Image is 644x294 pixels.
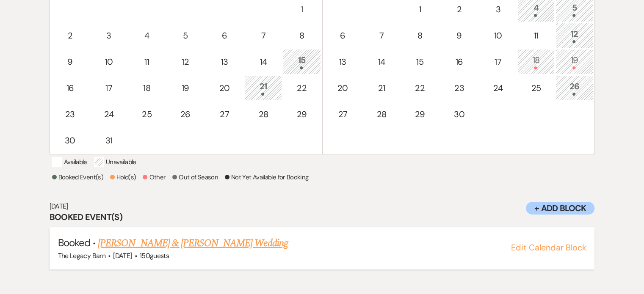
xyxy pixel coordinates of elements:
p: Out of Season [172,172,218,182]
div: 2 [445,3,474,16]
div: 11 [133,55,161,68]
div: 18 [522,54,550,69]
div: 30 [445,108,474,121]
p: Hold(s) [110,172,136,182]
h3: Booked Event(s) [50,211,595,223]
div: 10 [95,55,123,68]
div: 26 [171,108,200,121]
p: Not Yet Available for Booking [225,172,308,182]
p: Available [52,157,87,167]
div: 5 [560,1,589,17]
div: 11 [522,29,550,42]
div: 29 [287,108,316,121]
button: Edit Calendar Block [511,243,586,252]
div: 10 [484,29,512,42]
div: 9 [445,29,474,42]
div: 28 [249,108,277,121]
div: 13 [210,55,239,68]
div: 20 [328,82,358,94]
div: 19 [171,82,200,94]
span: The Legacy Barn [58,251,105,260]
div: 12 [560,27,589,43]
div: 14 [368,55,395,68]
span: Booked [58,236,90,249]
span: 150 guests [140,251,169,260]
div: 16 [445,55,474,68]
div: 25 [522,82,550,94]
div: 15 [406,55,434,68]
div: 24 [95,108,123,121]
div: 12 [171,55,200,68]
div: 15 [287,54,316,69]
div: 1 [406,3,434,16]
span: [DATE] [113,251,132,260]
div: 7 [249,29,277,42]
div: 18 [133,82,161,94]
div: 24 [484,82,512,94]
div: 4 [522,1,550,17]
div: 7 [368,29,395,42]
div: 16 [55,82,85,94]
div: 21 [368,82,395,94]
div: 5 [171,29,200,42]
div: 19 [560,54,589,69]
div: 14 [249,55,277,68]
p: Other [143,172,166,182]
div: 17 [484,55,512,68]
h6: [DATE] [50,202,595,211]
div: 4 [133,29,161,42]
p: Booked Event(s) [52,172,103,182]
div: 23 [445,82,474,94]
button: + Add Block [526,202,594,214]
div: 26 [560,80,589,96]
div: 2 [55,29,85,42]
div: 13 [328,55,358,68]
div: 6 [328,29,358,42]
div: 8 [287,29,316,42]
div: 27 [328,108,358,121]
div: 9 [55,55,85,68]
div: 1 [287,3,316,16]
div: 21 [249,80,277,96]
div: 20 [210,82,239,94]
div: 25 [133,108,161,121]
p: Unavailable [94,157,136,167]
div: 28 [368,108,395,121]
div: 22 [406,82,434,94]
div: 17 [95,82,123,94]
div: 6 [210,29,239,42]
div: 3 [95,29,123,42]
div: 27 [210,108,239,121]
div: 22 [287,82,316,94]
div: 8 [406,29,434,42]
div: 30 [55,134,85,147]
a: [PERSON_NAME] & [PERSON_NAME] Wedding [98,236,287,251]
div: 23 [55,108,85,121]
div: 29 [406,108,434,121]
div: 31 [95,134,123,147]
div: 3 [484,3,512,16]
